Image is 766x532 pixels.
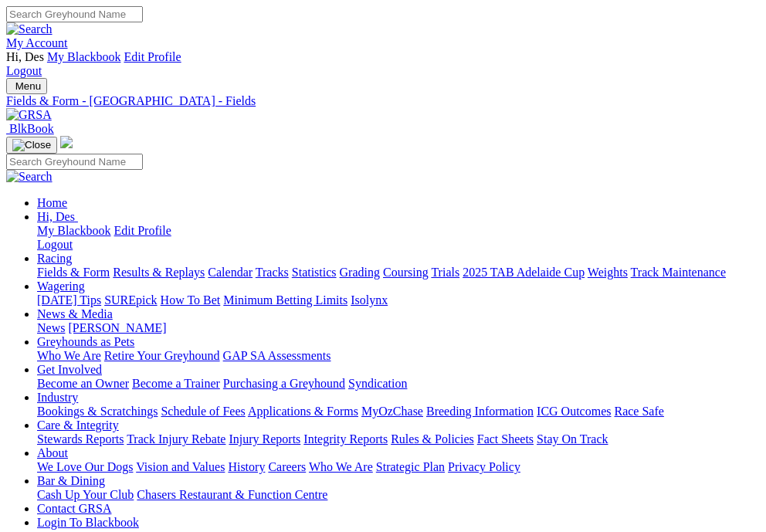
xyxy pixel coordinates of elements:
[104,293,157,307] a: SUREpick
[124,50,181,63] a: Edit Profile
[114,224,171,237] a: Edit Profile
[223,349,331,362] a: GAP SA Assessments
[37,460,133,473] a: We Love Our Dogs
[37,307,113,320] a: News & Media
[37,488,134,501] a: Cash Up Your Club
[37,377,129,390] a: Become an Owner
[60,136,73,148] img: logo-grsa-white.png
[223,377,345,390] a: Purchasing a Greyhound
[631,266,726,279] a: Track Maintenance
[477,432,534,446] a: Fact Sheets
[340,266,380,279] a: Grading
[6,122,54,135] a: BlkBook
[6,22,53,36] img: Search
[37,474,105,487] a: Bar & Dining
[383,266,429,279] a: Coursing
[37,432,760,446] div: Care & Integrity
[361,405,423,418] a: MyOzChase
[37,266,110,279] a: Fields & Form
[127,432,225,446] a: Track Injury Rebate
[229,432,300,446] a: Injury Reports
[588,266,628,279] a: Weights
[228,460,265,473] a: History
[208,266,253,279] a: Calendar
[37,210,75,223] span: Hi, Des
[348,377,407,390] a: Syndication
[37,280,85,293] a: Wagering
[256,266,289,279] a: Tracks
[37,502,111,515] a: Contact GRSA
[132,377,220,390] a: Become a Trainer
[426,405,534,418] a: Breeding Information
[37,349,760,363] div: Greyhounds as Pets
[537,432,608,446] a: Stay On Track
[6,154,143,170] input: Search
[248,405,358,418] a: Applications & Forms
[614,405,663,418] a: Race Safe
[6,108,52,122] img: GRSA
[37,210,78,223] a: Hi, Des
[463,266,585,279] a: 2025 TAB Adelaide Cup
[37,266,760,280] div: Racing
[6,94,760,108] a: Fields & Form - [GEOGRAPHIC_DATA] - Fields
[376,460,445,473] a: Strategic Plan
[37,349,101,362] a: Who We Are
[537,405,611,418] a: ICG Outcomes
[37,224,111,237] a: My Blackbook
[37,293,760,307] div: Wagering
[223,293,347,307] a: Minimum Betting Limits
[37,377,760,391] div: Get Involved
[292,266,337,279] a: Statistics
[303,432,388,446] a: Integrity Reports
[15,80,41,92] span: Menu
[137,488,327,501] a: Chasers Restaurant & Function Centre
[37,196,67,209] a: Home
[431,266,459,279] a: Trials
[37,488,760,502] div: Bar & Dining
[47,50,121,63] a: My Blackbook
[161,293,221,307] a: How To Bet
[37,418,119,432] a: Care & Integrity
[37,405,158,418] a: Bookings & Scratchings
[268,460,306,473] a: Careers
[37,252,72,265] a: Racing
[6,137,57,154] button: Toggle navigation
[161,405,245,418] a: Schedule of Fees
[6,64,42,77] a: Logout
[37,405,760,418] div: Industry
[37,238,73,251] a: Logout
[37,432,124,446] a: Stewards Reports
[6,170,53,184] img: Search
[37,224,760,252] div: Hi, Des
[37,321,760,335] div: News & Media
[351,293,388,307] a: Isolynx
[6,36,68,49] a: My Account
[136,460,225,473] a: Vision and Values
[6,6,143,22] input: Search
[37,335,134,348] a: Greyhounds as Pets
[68,321,166,334] a: [PERSON_NAME]
[37,446,68,459] a: About
[391,432,474,446] a: Rules & Policies
[37,516,139,529] a: Login To Blackbook
[37,321,65,334] a: News
[6,50,44,63] span: Hi, Des
[6,78,47,94] button: Toggle navigation
[37,460,760,474] div: About
[37,391,78,404] a: Industry
[37,293,101,307] a: [DATE] Tips
[37,363,102,376] a: Get Involved
[309,460,373,473] a: Who We Are
[104,349,220,362] a: Retire Your Greyhound
[9,122,54,135] span: BlkBook
[12,139,51,151] img: Close
[448,460,520,473] a: Privacy Policy
[113,266,205,279] a: Results & Replays
[6,50,760,78] div: My Account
